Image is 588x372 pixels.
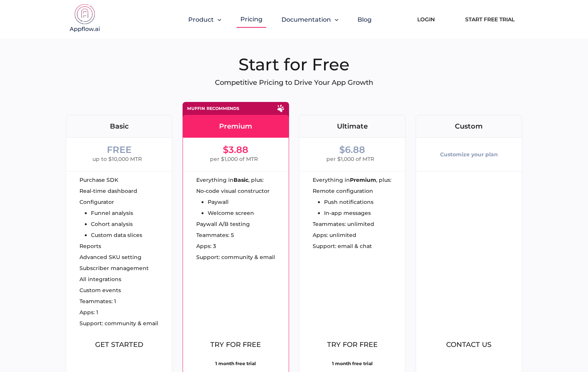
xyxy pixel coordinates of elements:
[208,199,270,205] li: Paywall
[187,107,239,111] div: Muffin recommends
[91,221,142,227] li: Cohort analysis
[240,16,262,23] a: Pricing
[210,340,261,349] span: Try for free
[223,145,248,154] div: $3.88
[281,16,338,23] button: Documentation
[95,340,143,349] span: Get Started
[196,221,250,227] span: Paywall A/B testing
[313,188,373,216] ul: Remote configuration
[79,265,149,271] span: Subscriber management
[332,361,373,366] strong: 1 month free trial
[92,154,142,164] span: up to $10,000 MTR
[183,123,289,130] div: Premium
[326,154,374,164] span: per $1,000 of MTR
[79,310,98,315] span: Apps: 1
[196,254,275,260] span: Support: community & email
[79,299,116,304] span: Teammates: 1
[66,78,522,87] p: Competitive Pricing to Drive Your App Growth
[358,16,372,23] a: Blog
[313,177,405,183] div: Everything in , plus:
[281,16,331,23] span: Documentation
[79,254,141,260] span: Advanced SKU setting
[327,340,378,349] span: Try for free
[406,11,446,28] a: Login
[189,335,283,354] button: Try for free
[188,16,214,23] span: Product
[196,177,289,183] div: Everything in , plus:
[196,243,216,249] span: Apps: 3
[324,199,373,205] li: Push notifications
[350,177,376,183] strong: Premium
[339,145,365,154] div: $6.88
[79,188,137,194] span: Real-time dashboard
[91,210,142,216] li: Funnel analysis
[66,4,104,34] img: appflow.ai-logo
[208,210,270,216] li: Welcome screen
[416,123,522,130] div: Custom
[79,177,118,183] span: Purchase SDK
[79,243,101,249] span: Reports
[79,321,158,326] span: Support: community & email
[458,11,522,28] a: Start Free Trial
[422,335,516,354] button: Contact us
[79,288,121,293] span: Custom events
[313,221,374,227] span: Teammates: unlimited
[305,335,399,354] button: Try for free
[66,123,172,130] div: Basic
[66,54,522,75] h1: Start for Free
[196,232,234,238] span: Teammates: 5
[440,145,498,164] div: Customize your plan
[72,335,166,354] button: Get Started
[188,16,221,23] button: Product
[79,277,121,282] span: All integrations
[234,177,248,183] strong: Basic
[313,243,372,249] span: Support: email & chat
[313,232,356,238] span: Apps: unlimited
[79,199,142,238] ul: Configurator
[215,361,256,366] strong: 1 month free trial
[196,188,270,216] ul: No-code visual constructor
[91,232,142,238] li: Custom data slices
[324,210,373,216] li: In-app messages
[107,145,132,154] div: FREE
[210,154,258,164] span: per $1,000 of MTR
[299,123,405,130] div: Ultimate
